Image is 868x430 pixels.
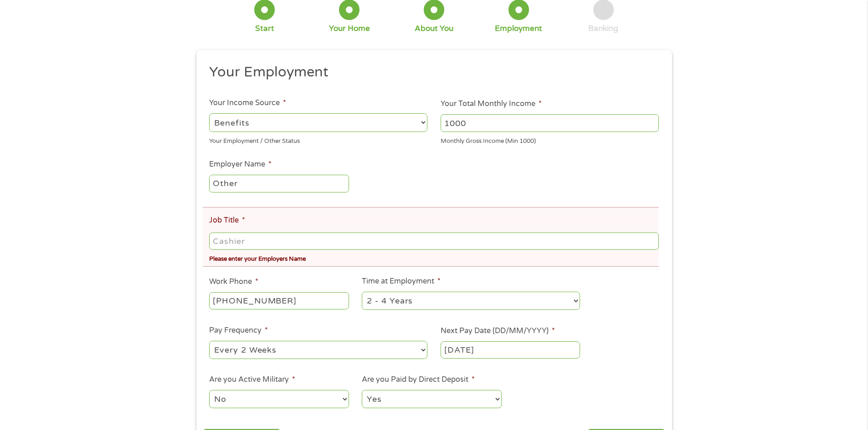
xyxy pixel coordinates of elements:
[209,63,652,81] h2: Your Employment
[209,160,272,169] label: Employer Name
[255,24,274,34] div: Start
[209,252,658,264] div: Please enter your Employers Name
[441,326,555,336] label: Next Pay Date (DD/MM/YYYY)
[441,341,580,359] input: ---Click Here for Calendar ---
[209,375,295,384] label: Are you Active Military
[362,277,441,286] label: Time at Employment
[209,233,658,250] input: Cashier
[441,133,659,146] div: Monthly Gross Income (Min 1000)
[329,24,370,34] div: Your Home
[209,133,427,146] div: Your Employment / Other Status
[209,98,286,108] label: Your Income Source
[209,175,349,192] input: Walmart
[588,24,618,34] div: Banking
[209,277,258,287] label: Work Phone
[209,216,245,225] label: Job Title
[362,375,475,384] label: Are you Paid by Direct Deposit
[209,292,349,309] input: (231) 754-4010
[441,99,542,109] label: Your Total Monthly Income
[209,326,268,335] label: Pay Frequency
[441,114,659,132] input: 1800
[415,24,453,34] div: About You
[495,24,542,34] div: Employment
